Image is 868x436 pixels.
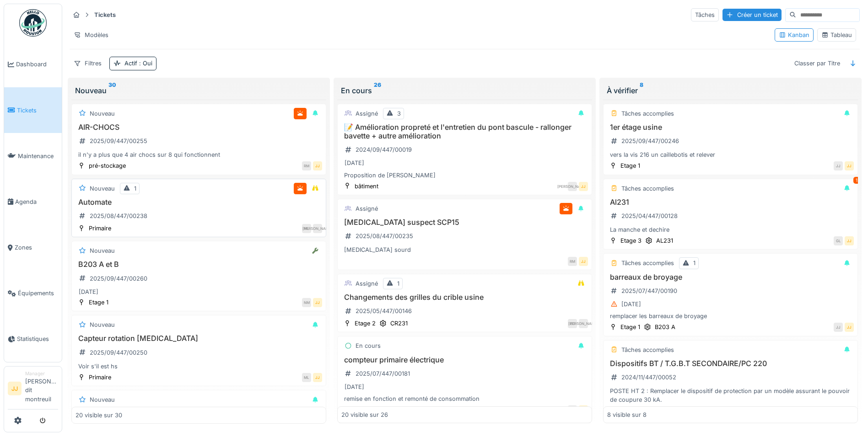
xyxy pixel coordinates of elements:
div: À vérifier [607,85,854,96]
div: RM [302,161,311,170]
div: JJ [568,405,577,415]
div: 2025/09/447/00250 [90,348,147,357]
div: [PERSON_NAME] [313,224,322,233]
div: Etage 2 [355,319,376,328]
div: 1 [853,177,860,184]
div: Voir s'il est hs [75,362,322,371]
sup: 26 [374,85,381,96]
h3: [MEDICAL_DATA] suspect SCP15 [341,218,588,227]
div: 2024/09/447/00019 [356,145,412,154]
div: 1 [134,184,136,193]
div: JJ [579,257,588,266]
div: La manche et dechire [607,225,854,234]
div: Nouveau [90,109,115,118]
div: 2025/08/447/00235 [356,232,413,240]
div: JJ [579,405,588,415]
div: GL [834,236,843,245]
a: Équipements [4,271,62,316]
div: JJ [313,298,322,307]
div: ML [302,224,311,233]
div: Assigné [356,279,378,288]
a: Tickets [4,87,62,133]
img: Badge_color-CXgf-gQk.svg [19,9,47,37]
div: [DATE] [621,300,641,308]
a: Agenda [4,179,62,224]
div: ED [568,319,577,328]
div: JJ [845,323,854,332]
a: Maintenance [4,133,62,179]
li: JJ [8,382,22,395]
div: [PERSON_NAME] [568,182,577,191]
h3: Automate [75,198,322,207]
h3: barreaux de broyage [607,273,854,282]
a: JJ Manager[PERSON_NAME] dit montreuil [8,370,58,409]
div: Assigné [356,109,378,118]
div: Etage 1 [620,323,640,331]
div: JJ [579,182,588,191]
div: Manager [25,370,58,377]
div: [DATE] [345,383,364,391]
a: Statistiques [4,316,62,362]
div: 1 [397,279,399,288]
div: Nouveau [90,320,115,329]
h3: Changements des grilles du crible usine [341,293,588,302]
div: Tâches accomplies [621,259,674,267]
div: Filtres [70,57,106,70]
div: Classer par Titre [790,57,844,70]
a: Zones [4,225,62,271]
span: Zones [15,243,58,252]
div: Tableau [821,31,852,39]
div: Nouveau [90,395,115,404]
div: Tâches accomplies [621,346,674,354]
div: 8 visible sur 8 [607,411,647,420]
div: Tâches [691,8,719,21]
div: RM [568,257,577,266]
div: Primaire [355,405,377,414]
div: Kanban [779,31,809,39]
div: Nouveau [75,85,323,96]
div: ML [302,373,311,382]
div: 2024/11/447/00052 [621,373,676,382]
div: JJ [313,373,322,382]
div: Primaire [89,224,111,233]
div: remplacer les barreaux de broyage [607,312,854,320]
div: 2025/04/447/00128 [621,212,678,220]
span: Statistiques [17,335,58,343]
span: Équipements [18,289,58,298]
strong: Tickets [91,11,119,19]
div: il n'y a plus que 4 air chocs sur 8 qui fonctionnent [75,150,322,159]
h3: AIR-CHOCS [75,123,322,132]
div: Proposition de [PERSON_NAME] [341,171,588,180]
div: Tâches accomplies [621,109,674,118]
div: JJ [313,161,322,170]
div: pré-stockage [89,161,126,170]
div: Actif [124,59,152,68]
div: [DATE] [345,159,364,167]
sup: 8 [640,85,643,96]
span: Tickets [17,106,58,115]
div: Modèles [70,28,113,42]
div: NM [302,298,311,307]
div: 20 visible sur 30 [75,411,122,420]
div: Etage 1 [620,161,640,170]
sup: 30 [108,85,116,96]
span: Maintenance [18,152,58,160]
h3: Dispositifs BT / T.G.B.T SECONDAIRE/PC 220 [607,359,854,368]
div: Etage 1 [89,298,108,307]
div: 2025/05/447/00146 [356,307,412,315]
div: 2025/09/447/00255 [90,137,147,145]
div: 20 visible sur 26 [341,411,388,420]
div: Créer un ticket [722,9,782,21]
div: POSTE HT 2 : Remplacer le dispositif de protection par un modèle assurant le pouvoir de coupure 3... [607,387,854,404]
h3: 1er étage usine [607,123,854,132]
div: 2025/08/447/00238 [90,212,147,220]
div: [MEDICAL_DATA] sourd [341,245,588,254]
div: JJ [845,161,854,170]
div: JJ [834,323,843,332]
div: 2025/09/447/00260 [90,274,147,283]
div: Etage 3 [620,236,642,245]
div: remise en fonction et remonté de consommation [341,394,588,403]
span: Dashboard [16,60,58,69]
div: 2025/07/447/00181 [356,369,410,378]
h3: compteur primaire électrique [341,356,588,364]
